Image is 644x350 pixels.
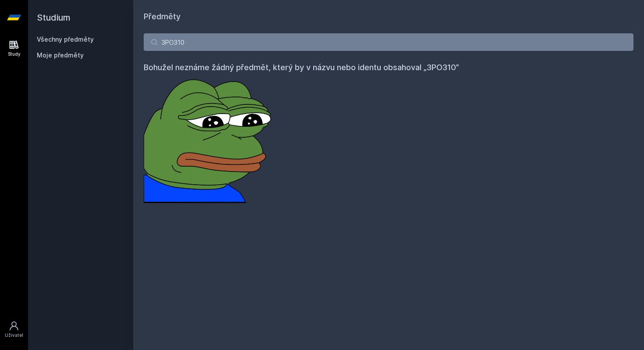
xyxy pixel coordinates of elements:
div: Uživatel [5,332,23,339]
img: error_picture.png [144,74,275,203]
h1: Předměty [144,11,633,23]
div: Study [8,51,21,57]
a: Uživatel [2,316,26,343]
a: Všechny předměty [37,36,94,43]
h4: Bohužel neznáme žádný předmět, který by v názvu nebo identu obsahoval „3PO310” [144,61,633,74]
input: Název nebo ident předmětu… [144,33,633,51]
span: Moje předměty [37,51,84,60]
a: Study [2,35,26,62]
